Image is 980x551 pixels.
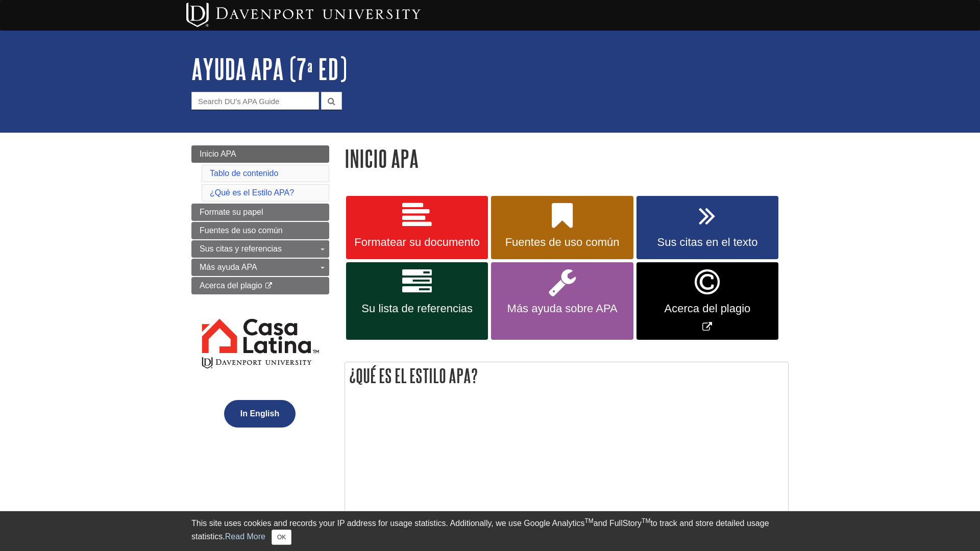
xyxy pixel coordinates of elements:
[491,262,633,340] a: Más ayuda sobre APA
[186,3,421,27] img: Davenport University
[191,145,329,163] a: Inicio APA
[644,236,771,249] span: Sus citas en el texto
[191,204,329,221] a: Formate su papel
[636,196,778,259] a: Sus citas en el texto
[191,517,789,545] div: This site uses cookies and records your IP address for usage statistics. Additionally, we use Goo...
[200,226,283,235] span: Fuentes de uso común
[354,236,480,249] span: Formatear su documento
[210,188,294,197] a: ¿Qué es el Estilo APA?
[346,262,488,340] a: Su lista de referencias
[210,169,278,178] a: Tablo de contenido
[200,281,262,290] span: Acerca del plagio
[200,263,257,271] span: Más ayuda APA
[191,222,329,239] a: Fuentes de uso común
[191,240,329,258] a: Sus citas y referencias
[491,196,633,259] a: Fuentes de uso común
[222,409,298,418] a: In English
[191,145,329,445] div: Guide Page Menu
[345,362,788,389] h2: ¿Qué es el Estilo APA?
[224,400,296,428] button: In English
[264,283,273,289] i: This link opens in a new window
[584,517,593,524] sup: TM
[191,277,329,294] a: Acerca del plagio
[345,145,789,171] h1: Inicio APA
[225,532,265,541] a: Read More
[200,149,236,158] span: Inicio APA
[272,530,291,545] button: Close
[346,196,488,259] a: Formatear su documento
[191,259,329,276] a: Más ayuda APA
[499,236,625,249] span: Fuentes de uso común
[644,302,771,315] span: Acerca del plagio
[354,302,480,315] span: Su lista de referencias
[200,244,282,253] span: Sus citas y referencias
[200,208,263,216] span: Formate su papel
[642,517,650,524] sup: TM
[636,262,778,340] a: Link opens in new window
[191,92,319,110] input: Search DU's APA Guide
[499,302,625,315] span: Más ayuda sobre APA
[191,53,347,85] a: AYUDA APA (7ª ED)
